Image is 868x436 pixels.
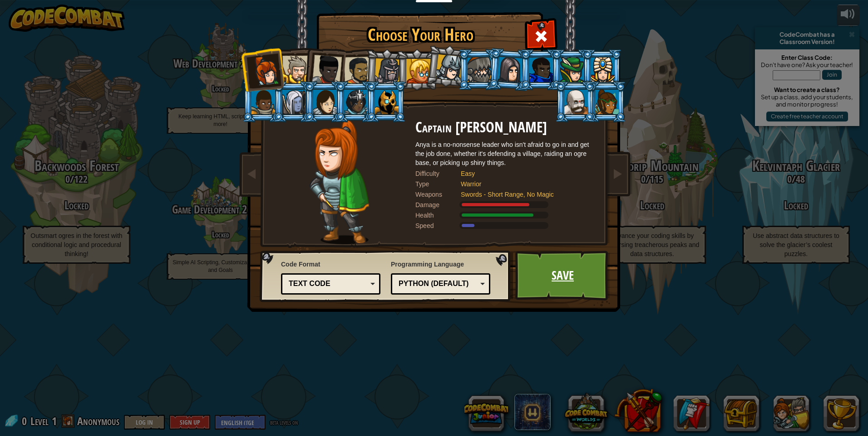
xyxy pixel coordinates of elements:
li: Zana Woodheart [586,81,626,122]
li: Okar Stompfoot [555,81,596,122]
li: Nalfar Cryptor [273,81,314,122]
div: Speed [415,221,461,230]
div: Gains 140% of listed Warrior armor health. [415,211,597,220]
div: Health [415,211,461,220]
li: Pender Spellbane [582,49,622,90]
div: Type [415,179,461,189]
li: Arryn Stonewall [242,81,283,122]
h1: Choose Your Hero [318,25,523,44]
span: Code Format [281,260,380,269]
div: Damage [415,200,461,209]
div: Deals 120% of listed Warrior weapon damage. [415,200,597,209]
li: Hattori Hanzō [425,44,470,89]
div: Text code [289,279,367,289]
div: Swords - Short Range, No Magic [461,190,588,199]
li: Illia Shieldsmith [304,81,345,122]
div: Weapons [415,190,461,199]
li: Captain Anya Weston [240,47,285,92]
li: Gordon the Stalwart [520,49,561,90]
li: Usara Master Wizard [335,81,375,122]
li: Senick Steelclaw [458,49,499,90]
img: captain-pose.png [310,120,369,244]
div: Moves at 6 meters per second. [415,221,597,230]
a: Save [515,251,610,300]
div: Easy [461,169,588,178]
li: Ritic the Cold [365,81,406,122]
li: Naria of the Leaf [551,49,592,90]
span: Programming Language [391,260,490,269]
li: Amara Arrowhead [365,48,408,92]
li: Omarn Brewstone [488,48,531,92]
li: Lady Ida Justheart [302,46,346,90]
li: Sir Tharin Thunderfist [273,48,314,89]
li: Alejandro the Duelist [334,48,376,91]
div: Python (Default) [399,279,477,289]
li: Miss Hushbaum [396,49,437,90]
div: Warrior [461,179,588,189]
div: Difficulty [415,169,461,178]
img: language-selector-background.png [260,251,513,302]
div: Anya is a no-nonsense leader who isn't afraid to go in and get the job done, whether it's defendi... [415,140,597,167]
h2: Captain [PERSON_NAME] [415,120,597,136]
